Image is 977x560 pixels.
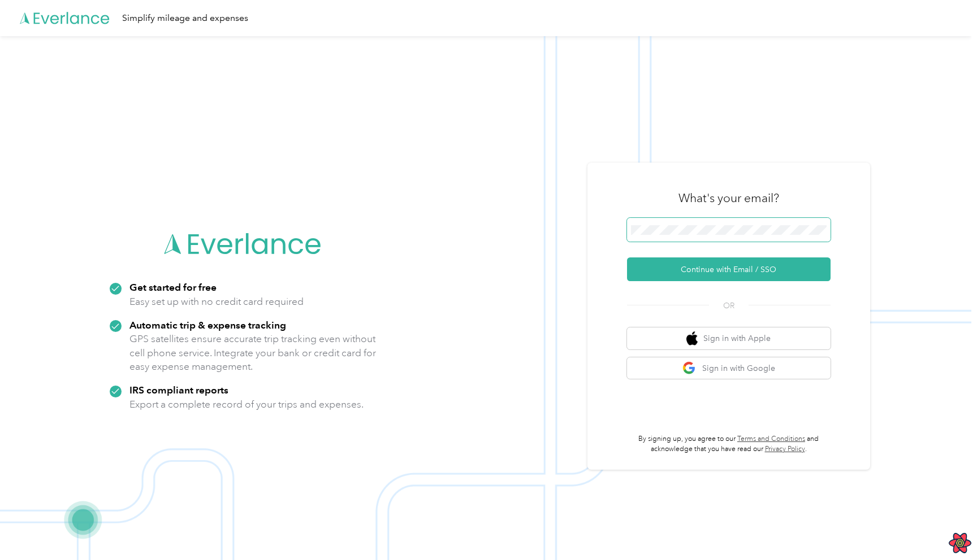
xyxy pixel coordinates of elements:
button: apple logoSign in with Apple [627,327,831,349]
button: Open React Query Devtools [949,532,971,554]
p: GPS satellites ensure accurate trip tracking even without cell phone service. Integrate your bank... [129,332,377,374]
p: Easy set up with no credit card required [129,295,304,309]
strong: Get started for free [129,281,217,293]
strong: Automatic trip & expense tracking [129,319,286,331]
strong: IRS compliant reports [129,384,228,396]
p: Export a complete record of your trips and expenses. [129,397,364,412]
button: google logoSign in with Google [627,357,831,379]
div: Simplify mileage and expenses [122,11,248,25]
h3: What's your email? [678,190,779,206]
img: apple logo [686,331,698,345]
button: Continue with Email / SSO [627,257,831,281]
img: google logo [682,361,697,375]
span: OR [709,300,749,312]
a: Privacy Policy [765,445,805,453]
a: Terms and Conditions [737,435,805,443]
p: By signing up, you agree to our and acknowledge that you have read our . [627,434,831,454]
